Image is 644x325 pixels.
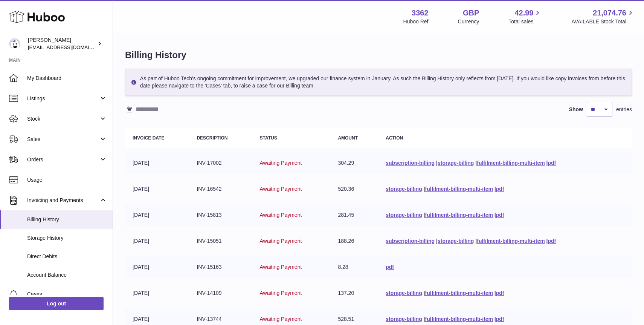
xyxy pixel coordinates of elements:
[260,212,302,218] span: Awaiting Payment
[27,235,107,242] span: Storage History
[438,160,474,166] a: storage-billing
[571,18,635,25] span: AVAILABLE Stock Total
[125,204,189,226] td: [DATE]
[616,106,632,113] span: entries
[496,290,504,296] a: pdf
[189,152,252,174] td: INV-17002
[424,212,425,218] span: |
[189,282,252,304] td: INV-14109
[27,271,107,279] span: Account Balance
[28,44,111,50] span: [EMAIL_ADDRESS][DOMAIN_NAME]
[27,216,107,223] span: Billing History
[425,290,493,296] a: fulfilment-billing-multi-item
[189,230,252,252] td: INV-15051
[260,160,302,166] span: Awaiting Payment
[403,18,429,25] div: Huboo Ref
[260,186,302,192] span: Awaiting Payment
[438,238,474,244] a: storage-billing
[28,37,96,51] div: [PERSON_NAME]
[508,18,542,25] span: Total sales
[330,152,378,174] td: 304.29
[425,212,493,218] a: fulfilment-billing-multi-item
[571,8,635,25] a: 21,074.76 AVAILABLE Stock Total
[546,160,548,166] span: |
[386,212,422,218] a: storage-billing
[125,49,632,61] h1: Billing History
[27,75,107,82] span: My Dashboard
[477,160,545,166] a: fulfilment-billing-multi-item
[425,186,493,192] a: fulfilment-billing-multi-item
[260,238,302,244] span: Awaiting Payment
[27,253,107,260] span: Direct Debits
[436,238,438,244] span: |
[569,106,583,113] label: Show
[189,204,252,226] td: INV-15813
[436,160,438,166] span: |
[27,115,99,123] span: Stock
[508,8,542,25] a: 42.99 Total sales
[125,178,189,200] td: [DATE]
[330,178,378,200] td: 520.36
[197,135,227,141] strong: Description
[125,256,189,278] td: [DATE]
[125,152,189,174] td: [DATE]
[424,290,425,296] span: |
[260,316,302,322] span: Awaiting Payment
[494,212,496,218] span: |
[424,316,425,322] span: |
[9,38,20,49] img: sales@gamesconnection.co.uk
[260,135,277,141] strong: Status
[27,156,99,163] span: Orders
[125,282,189,304] td: [DATE]
[386,186,422,192] a: storage-billing
[386,238,435,244] a: subscription-billing
[386,264,394,270] a: pdf
[548,238,556,244] a: pdf
[330,230,378,252] td: 188.26
[496,316,504,322] a: pdf
[338,135,358,141] strong: Amount
[514,8,533,18] span: 42.99
[9,297,104,310] a: Log out
[27,136,99,143] span: Sales
[133,135,164,141] strong: Invoice Date
[125,69,632,96] div: As part of Huboo Tech's ongoing commitment for improvement, we upgraded our finance system in Jan...
[548,160,556,166] a: pdf
[189,178,252,200] td: INV-16542
[386,290,422,296] a: storage-billing
[27,95,99,102] span: Listings
[475,160,477,166] span: |
[424,186,425,192] span: |
[386,135,403,141] strong: Action
[425,316,493,322] a: fulfilment-billing-multi-item
[330,204,378,226] td: 281.45
[496,186,504,192] a: pdf
[27,197,99,204] span: Invoicing and Payments
[125,230,189,252] td: [DATE]
[494,316,496,322] span: |
[386,160,435,166] a: subscription-billing
[260,264,302,270] span: Awaiting Payment
[386,316,422,322] a: storage-billing
[27,291,107,298] span: Cases
[546,238,548,244] span: |
[494,290,496,296] span: |
[593,8,626,18] span: 21,074.76
[330,282,378,304] td: 137.20
[330,256,378,278] td: 8.28
[475,238,477,244] span: |
[27,176,107,184] span: Usage
[458,18,479,25] div: Currency
[477,238,545,244] a: fulfilment-billing-multi-item
[494,186,496,192] span: |
[260,290,302,296] span: Awaiting Payment
[412,8,429,18] strong: 3362
[189,256,252,278] td: INV-15163
[463,8,479,18] strong: GBP
[496,212,504,218] a: pdf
